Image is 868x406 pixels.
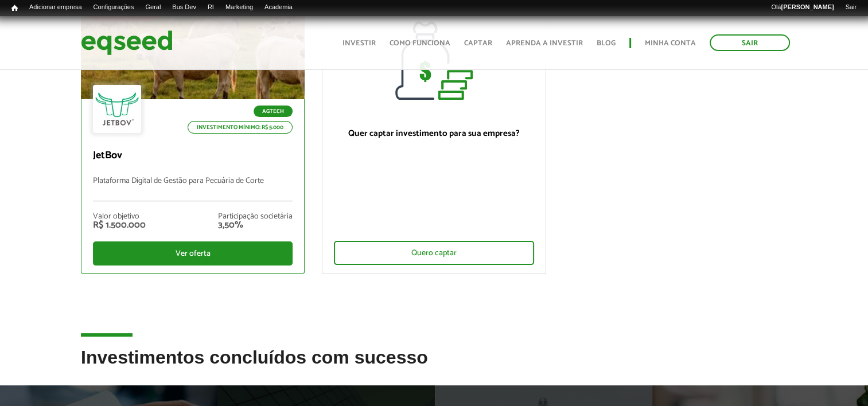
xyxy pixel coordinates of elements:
[334,128,534,139] p: Quer captar investimento para sua empresa?
[259,3,298,12] a: Academia
[220,3,259,12] a: Marketing
[93,241,293,266] div: Ver oferta
[188,121,293,134] p: Investimento mínimo: R$ 5.000
[645,40,696,47] a: Minha conta
[839,3,862,12] a: Sair
[24,3,88,12] a: Adicionar empresa
[166,3,202,12] a: Bus Dev
[597,40,616,47] a: Blog
[93,213,146,221] div: Valor objetivo
[81,348,787,385] h2: Investimentos concluídos com sucesso
[506,40,583,47] a: Aprenda a investir
[464,40,492,47] a: Captar
[254,106,293,117] p: Agtech
[334,241,534,265] div: Quero captar
[11,4,18,12] span: Início
[93,150,293,162] p: JetBov
[218,221,293,230] div: 3,50%
[93,177,293,201] p: Plataforma Digital de Gestão para Pecuária de Corte
[342,40,376,47] a: Investir
[781,3,834,10] strong: [PERSON_NAME]
[710,34,790,51] a: Sair
[88,3,140,12] a: Configurações
[390,40,450,47] a: Como funciona
[202,3,220,12] a: RI
[218,213,293,221] div: Participação societária
[6,3,24,14] a: Início
[139,3,166,12] a: Geral
[81,28,173,58] img: EqSeed
[765,3,839,12] a: Olá[PERSON_NAME]
[93,221,146,230] div: R$ 1.500.000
